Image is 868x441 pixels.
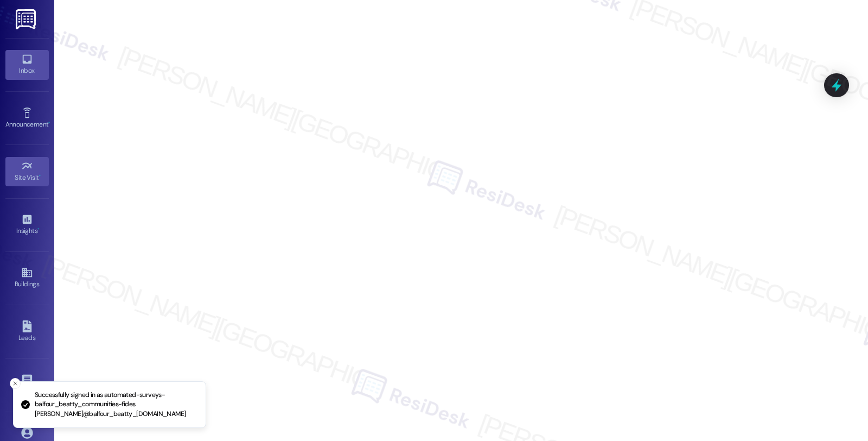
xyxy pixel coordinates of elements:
[39,172,41,180] span: •
[48,119,50,127] span: •
[5,263,49,293] a: Buildings
[5,50,49,79] a: Inbox
[37,225,39,233] span: •
[10,378,21,389] button: Close toast
[5,157,49,186] a: Site Visit •
[16,9,38,29] img: ResiDesk Logo
[5,317,49,346] a: Leads
[5,210,49,240] a: Insights •
[5,370,49,400] a: Templates •
[35,390,197,419] p: Successfully signed in as automated-surveys-balfour_beatty_communities-fides.[PERSON_NAME]@balfou...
